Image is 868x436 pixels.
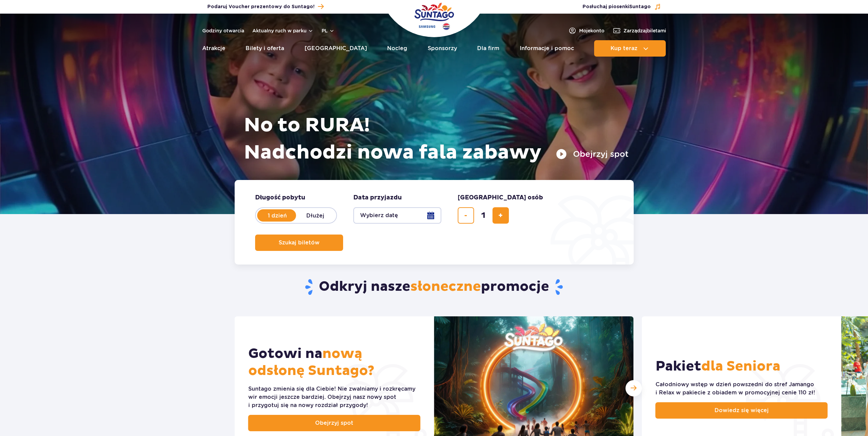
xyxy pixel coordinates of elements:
a: [GEOGRAPHIC_DATA] [305,40,367,57]
span: Kup teraz [610,45,637,51]
span: [GEOGRAPHIC_DATA] osób [458,194,543,202]
label: 1 dzień [258,208,297,223]
span: Zarządzaj biletami [623,27,666,34]
div: Całodniowy wstęp w dzień powszedni do stref Jamango i Relax w pakiecie z obiadem w promocyjnej ce... [656,380,828,397]
input: liczba biletów [475,207,491,224]
a: Dla firm [477,40,499,57]
h2: Gotowi na [248,345,421,379]
button: Posłuchaj piosenkiSuntago [583,3,661,10]
button: dodaj bilet [492,207,509,224]
button: usuń bilet [458,207,474,224]
a: Dowiedz się więcej [656,402,828,419]
span: dla Seniora [701,358,780,375]
span: Posłuchaj piosenki [583,3,651,10]
span: Data przyjazdu [353,194,402,202]
span: Długość pobytu [255,194,305,202]
a: Podaruj Voucher prezentowy do Suntago! [207,2,324,11]
button: Wybierz datę [353,207,441,224]
a: Informacje i pomoc [520,40,574,57]
span: Obejrzyj spot [315,419,353,427]
button: Obejrzyj spot [556,149,629,160]
form: Planowanie wizyty w Park of Poland [235,180,634,265]
label: Dłużej [296,208,335,223]
h1: No to RURA! Nadchodzi nowa fala zabawy [244,112,629,166]
button: Szukaj biletów [255,235,343,251]
div: Suntago zmienia się dla Ciebie! Nie zwalniamy i rozkręcamy wir emocji jeszcze bardziej. Obejrzyj ... [248,385,421,409]
button: Kup teraz [594,40,666,57]
button: Aktualny ruch w parku [252,28,313,33]
a: Nocleg [387,40,407,57]
span: Podaruj Voucher prezentowy do Suntago! [207,3,314,10]
h2: Odkryj nasze promocje [234,278,634,296]
div: Następny slajd [626,380,642,396]
a: Zarządzajbiletami [613,27,666,35]
a: Obejrzyj spot [248,415,421,431]
a: Bilety i oferta [246,40,284,57]
span: słoneczne [410,278,481,295]
a: Mojekonto [568,27,604,35]
span: Suntago [629,4,651,9]
a: Godziny otwarcia [202,27,244,34]
button: pl [322,27,335,34]
a: Sponsorzy [428,40,457,57]
span: Szukaj biletów [279,240,320,246]
span: nową odsłonę Suntago? [248,345,374,379]
span: Dowiedz się więcej [715,406,769,415]
a: Atrakcje [202,40,225,57]
span: Moje konto [579,27,604,34]
h2: Pakiet [656,358,780,375]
